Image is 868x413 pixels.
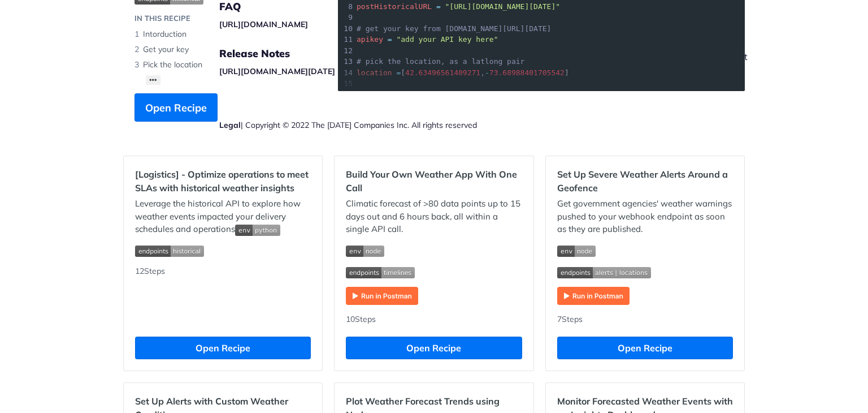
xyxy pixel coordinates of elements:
button: Open Recipe [346,337,522,359]
h2: Build Your Own Weather App With One Call [346,167,522,195]
span: Expand image [346,244,522,257]
a: Expand image [346,290,418,300]
span: Expand image [235,223,280,234]
img: env [346,246,384,257]
img: env [557,246,596,257]
p: Climatic forecast of >80 data points up to 15 days out and 6 hours back, all within a single API ... [346,197,522,236]
img: endpoint [346,267,415,278]
img: endpoint [557,267,651,278]
button: Open Recipe [135,337,311,359]
h2: Set Up Severe Weather Alerts Around a Geofence [557,167,733,195]
span: Expand image [557,265,733,278]
button: Open Recipe [557,337,733,359]
span: Expand image [346,265,522,278]
img: Run in Postman [346,287,418,305]
li: Intorduction [134,27,315,42]
li: Get your key [134,42,315,57]
span: Expand image [557,244,733,257]
div: 7 Steps [557,313,733,325]
span: Expand image [135,244,311,257]
button: ••• [146,75,160,85]
img: Run in Postman [557,287,630,305]
img: endpoint [135,246,204,257]
div: 12 Steps [135,265,311,325]
a: Expand image [557,290,630,300]
div: IN THIS RECIPE [134,13,190,24]
img: env [235,225,280,236]
p: Get government agencies' weather warnings pushed to your webhook endpoint as soon as they are pub... [557,197,733,236]
h2: [Logistics] - Optimize operations to meet SLAs with historical weather insights [135,167,311,195]
li: Pick the location [134,57,315,72]
div: 10 Steps [346,313,522,325]
p: Leverage the historical API to explore how weather events impacted your delivery schedules and op... [135,197,311,236]
button: Open Recipe [134,93,218,122]
span: Open Recipe [145,100,207,115]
